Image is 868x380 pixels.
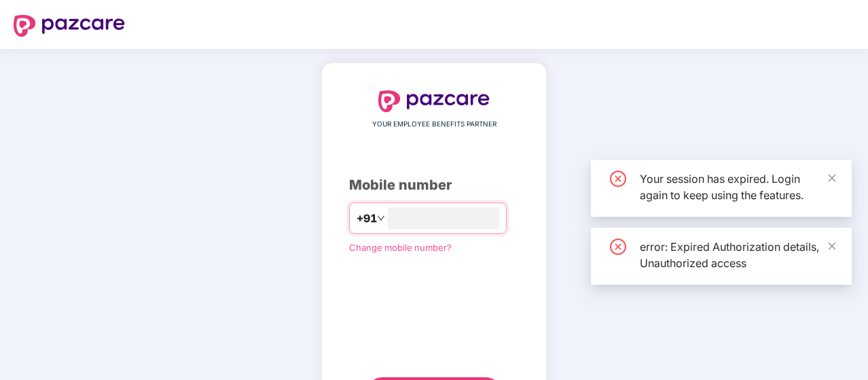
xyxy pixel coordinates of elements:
[377,214,385,222] span: down
[610,171,626,187] span: close-circle
[14,15,125,37] img: logo
[349,175,519,196] div: Mobile number
[827,173,837,183] span: close
[378,90,490,112] img: logo
[640,171,835,203] div: Your session has expired. Login again to keep using the features.
[357,210,377,227] span: +91
[610,239,626,255] span: close-circle
[827,241,837,251] span: close
[372,119,496,130] span: YOUR EMPLOYEE BENEFITS PARTNER
[640,239,835,271] div: error: Expired Authorization details, Unauthorized access
[349,242,452,253] a: Change mobile number?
